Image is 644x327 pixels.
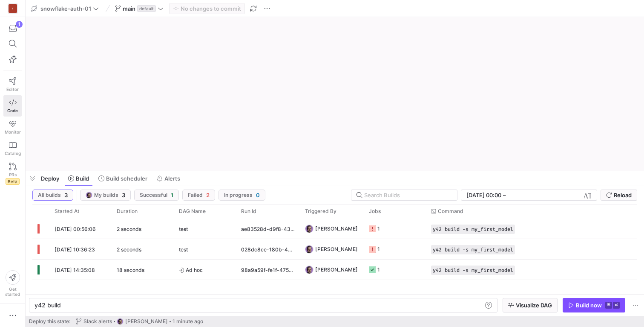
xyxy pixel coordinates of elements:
[236,219,300,239] div: ae83528d-d9f8-43a0-a801-26cc2c791eb0
[613,302,620,309] kbd: ⏎
[6,178,20,185] span: Beta
[172,318,203,324] span: 1 minute ago
[83,318,112,324] span: Slack alerts
[95,171,151,186] button: Build scheduler
[206,192,210,199] span: 2
[64,192,68,199] span: 3
[86,192,92,199] img: https://storage.googleapis.com/y42-prod-data-exchange/images/9mlvGdob1SBuJGjnK24K4byluFUhBXBzD3rX...
[305,266,313,274] img: https://storage.googleapis.com/y42-prod-data-exchange/images/9mlvGdob1SBuJGjnK24K4byluFUhBXBzD3rX...
[503,192,506,199] span: –
[117,318,124,325] img: https://storage.googleapis.com/y42-prod-data-exchange/images/9mlvGdob1SBuJGjnK24K4byluFUhBXBzD3rX...
[433,226,513,232] span: y42 build -s my_first_model
[32,239,637,260] div: Press SPACE to select this row.
[508,192,563,199] input: End datetime
[29,3,101,14] button: snowflake-auth-01
[614,192,632,199] span: Reload
[38,192,61,198] span: All builds
[3,1,22,16] a: T
[117,226,141,232] y42-duration: 2 seconds
[153,171,184,186] button: Alerts
[305,208,336,214] span: Triggered By
[369,208,381,214] span: Jobs
[16,21,23,28] div: 1
[5,151,21,156] span: Catalog
[29,318,70,324] span: Deploy this state:
[315,239,358,259] span: [PERSON_NAME]
[117,267,144,273] y42-duration: 18 seconds
[241,208,256,214] span: Run Id
[256,192,260,199] span: 0
[179,239,188,260] span: test
[377,239,380,259] div: 1
[576,302,602,309] div: Build now
[32,190,73,201] button: All builds3
[503,298,558,312] button: Visualize DAG
[3,267,22,300] button: Getstarted
[3,95,22,117] a: Code
[315,260,358,280] span: [PERSON_NAME]
[9,172,17,177] span: PRs
[76,175,89,182] span: Build
[5,129,21,134] span: Monitor
[179,208,206,214] span: DAG Name
[3,138,22,159] a: Catalog
[9,4,17,13] div: T
[80,190,131,201] button: https://storage.googleapis.com/y42-prod-data-exchange/images/9mlvGdob1SBuJGjnK24K4byluFUhBXBzD3rX...
[55,267,95,273] span: [DATE] 14:35:08
[315,219,358,239] span: [PERSON_NAME]
[305,245,313,254] img: https://storage.googleapis.com/y42-prod-data-exchange/images/9mlvGdob1SBuJGjnK24K4byluFUhBXBzD3rX...
[188,192,203,198] span: Failed
[137,5,156,12] span: default
[218,190,265,201] button: In progress0
[605,302,612,309] kbd: ⌘
[55,246,95,253] span: [DATE] 10:36:23
[40,5,91,12] span: snowflake-auth-01
[179,219,188,239] span: test
[305,225,313,233] img: https://storage.googleapis.com/y42-prod-data-exchange/images/9mlvGdob1SBuJGjnK24K4byluFUhBXBzD3rX...
[3,159,22,188] a: PRsBeta
[134,190,179,201] button: Successful1
[122,192,125,199] span: 3
[364,192,450,199] input: Search Builds
[377,260,380,280] div: 1
[433,247,513,253] span: y42 build -s my_first_model
[433,267,513,273] span: y42 build -s my_first_model
[55,208,79,214] span: Started At
[3,117,22,138] a: Monitor
[3,74,22,95] a: Editor
[164,175,180,182] span: Alerts
[7,108,18,113] span: Code
[55,226,96,232] span: [DATE] 00:56:06
[5,286,20,297] span: Get started
[113,3,166,14] button: maindefault
[224,192,253,198] span: In progress
[182,190,215,201] button: Failed2
[179,260,231,280] span: Ad hoc
[125,318,168,324] span: [PERSON_NAME]
[123,5,135,12] span: main
[601,190,637,201] button: Reload
[6,87,19,92] span: Editor
[563,298,625,312] button: Build now⌘⏎
[64,171,93,186] button: Build
[3,20,22,36] button: 1
[94,192,118,198] span: My builds
[438,208,463,214] span: Command
[41,175,59,182] span: Deploy
[377,219,380,239] div: 1
[516,302,552,309] span: Visualize DAG
[117,246,141,253] y42-duration: 2 seconds
[171,192,173,199] span: 1
[466,192,501,199] input: Start datetime
[236,260,300,280] div: 98a9a59f-fe1f-4751-8c6c-df7be4aa6a83
[32,260,637,280] div: Press SPACE to select this row.
[236,239,300,259] div: 028dc8ce-180b-4204-896a-7ed6c954b926
[117,208,138,214] span: Duration
[34,301,61,309] span: y42 build
[106,175,147,182] span: Build scheduler
[140,192,167,198] span: Successful
[74,316,205,327] button: Slack alertshttps://storage.googleapis.com/y42-prod-data-exchange/images/9mlvGdob1SBuJGjnK24K4byl...
[32,219,637,239] div: Press SPACE to select this row.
